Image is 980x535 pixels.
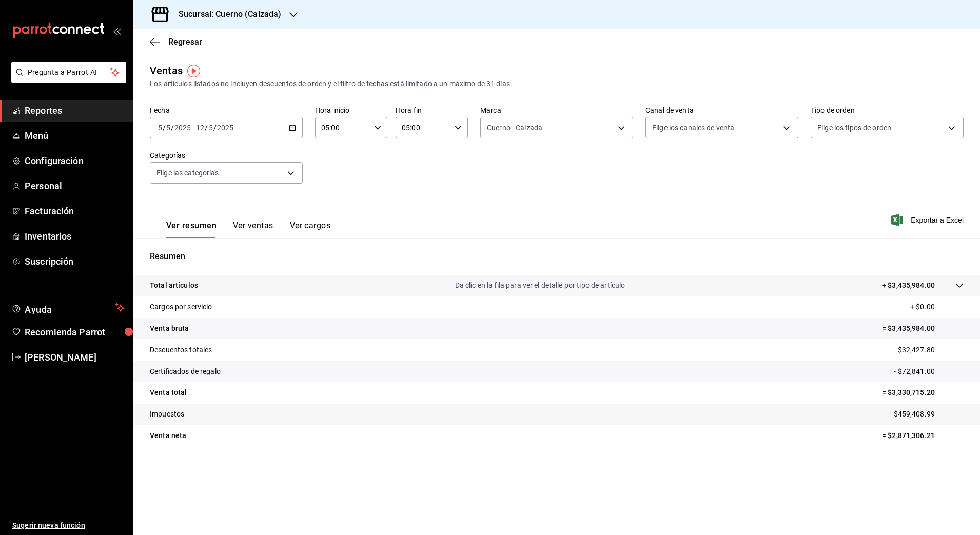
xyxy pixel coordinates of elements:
[25,302,111,314] span: Ayuda
[315,107,387,114] label: Hora inicio
[25,325,125,339] span: Recomienda Parrot
[28,67,110,78] span: Pregunta a Parrot AI
[150,323,189,334] p: Venta bruta
[195,124,205,132] input: --
[113,27,121,35] button: open_drawer_menu
[12,520,125,531] span: Sugerir nueva función
[156,168,219,178] span: Elige las categorías
[890,409,964,420] p: - $459,408.99
[910,302,964,312] p: + $0.00
[811,107,964,114] label: Tipo de orden
[150,280,198,291] p: Total artículos
[25,104,125,117] span: Reportes
[487,123,542,133] span: Cuerno - Calzada
[170,8,281,21] h3: Sucursal: Cuerno (Calzada)
[208,124,213,132] input: --
[25,204,125,218] span: Facturación
[882,280,935,291] p: + $3,435,984.00
[25,179,125,193] span: Personal
[150,366,221,377] p: Certificados de regalo
[894,345,964,355] p: - $32,427.80
[166,221,217,238] button: Ver resumen
[163,124,166,132] span: /
[166,124,171,132] input: --
[150,107,303,114] label: Fecha
[455,280,625,291] p: Da clic en la fila para ver el detalle por tipo de artículo
[171,124,174,132] span: /
[150,152,303,159] label: Categorías
[882,387,964,398] p: = $3,330,715.20
[233,221,273,238] button: Ver ventas
[150,37,202,47] button: Regresar
[150,250,964,263] p: Resumen
[645,107,798,114] label: Canal de venta
[882,430,964,441] p: = $2,871,306.21
[150,78,964,89] div: Los artículos listados no incluyen descuentos de orden y el filtro de fechas está limitado a un m...
[25,350,125,364] span: [PERSON_NAME]
[168,37,202,47] span: Regresar
[25,229,125,243] span: Inventarios
[150,387,187,398] p: Venta total
[25,154,125,168] span: Configuración
[150,302,212,312] p: Cargos por servicio
[187,65,200,77] img: Tooltip marker
[882,323,964,334] p: = $3,435,984.00
[396,107,468,114] label: Hora fin
[150,430,186,441] p: Venta neta
[150,345,212,355] p: Descuentos totales
[7,74,126,85] a: Pregunta a Parrot AI
[192,124,194,132] span: -
[205,124,208,132] span: /
[11,62,126,83] button: Pregunta a Parrot AI
[893,214,964,226] button: Exportar a Excel
[480,107,633,114] label: Marca
[894,366,964,377] p: - $72,841.00
[150,63,183,78] div: Ventas
[290,221,331,238] button: Ver cargos
[150,409,184,420] p: Impuestos
[25,254,125,268] span: Suscripción
[166,221,330,238] div: navigation tabs
[817,123,891,133] span: Elige los tipos de orden
[652,123,734,133] span: Elige los canales de venta
[217,124,234,132] input: ----
[25,129,125,143] span: Menú
[158,124,163,132] input: --
[213,124,217,132] span: /
[174,124,191,132] input: ----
